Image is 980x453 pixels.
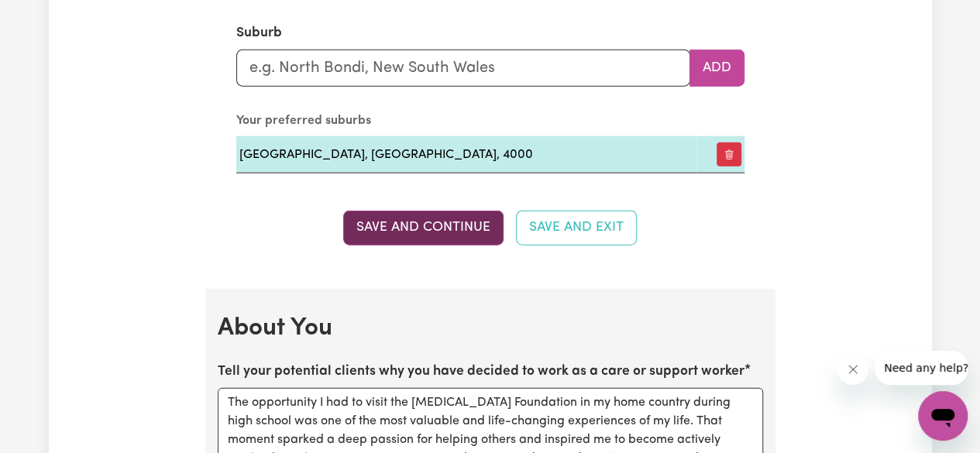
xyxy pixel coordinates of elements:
button: Remove preferred suburb [717,142,741,166]
h2: About You [218,314,763,343]
iframe: Tutup pesan [837,354,868,385]
span: Need any help? [9,11,94,23]
caption: Your preferred suburbs [236,105,744,136]
button: Save and Continue [343,211,504,245]
label: Suburb [236,23,282,43]
td: [GEOGRAPHIC_DATA], [GEOGRAPHIC_DATA], 4000 [236,136,697,173]
label: Tell your potential clients why you have decided to work as a care or support worker [218,362,744,382]
iframe: Pesan dari perusahaan [875,351,968,385]
iframe: Tombol untuk meluncurkan jendela pesan [918,391,968,441]
button: Save and Exit [516,211,637,245]
input: e.g. North Bondi, New South Wales [236,50,690,87]
button: Add to preferred suburbs [689,50,744,87]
